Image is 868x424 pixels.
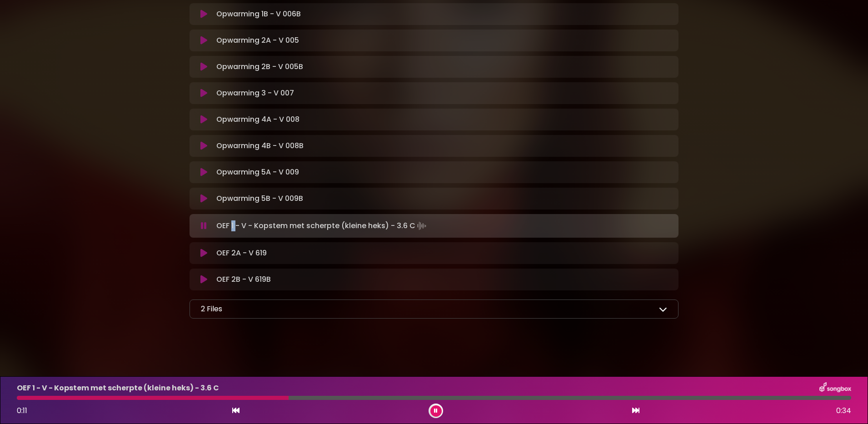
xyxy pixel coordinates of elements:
p: 2 Files [201,304,222,314]
p: Opwarming 5B - V 009B [216,193,303,204]
p: OEF 2B - V 619B [216,274,271,285]
p: Opwarming 3 - V 007 [216,88,294,99]
p: Opwarming 4A - V 008 [216,114,299,125]
img: waveform4.gif [415,219,428,232]
p: Opwarming 1B - V 006B [216,9,301,20]
p: Opwarming 4B - V 008B [216,140,304,151]
p: Opwarming 5A - V 009 [216,167,299,178]
p: Opwarming 2A - V 005 [216,35,299,46]
p: Opwarming 2B - V 005B [216,61,303,72]
p: OEF 2A - V 619 [216,248,267,259]
p: OEF 1 - V - Kopstem met scherpte (kleine heks) - 3.6 C [216,219,428,232]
